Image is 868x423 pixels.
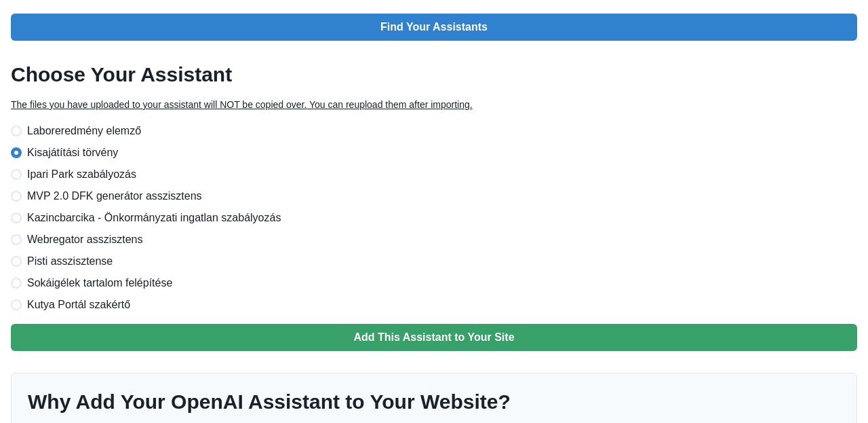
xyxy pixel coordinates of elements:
[27,188,202,204] span: MVP 2.0 DFK generátor asszisztens
[27,145,118,161] span: Kisajátítási törvény
[11,14,857,41] button: Find Your Assistants
[27,275,172,291] span: Sokáigélek tartalom felépítése
[27,123,141,139] span: Laboreredmény elemző
[11,98,857,112] p: The files you have uploaded to your assistant will NOT be copied over. You can reupload them afte...
[27,210,281,226] span: Kazincbarcika - Önkormányzati ingatlan szabályozás
[28,390,840,414] h2: Why Add Your OpenAI Assistant to Your Website?
[27,232,142,248] span: Webregator asszisztens
[27,166,136,183] span: Ipari Park szabályozás
[11,62,857,87] h2: Choose Your Assistant
[11,324,857,351] button: Add This Assistant to Your Site
[27,253,113,270] span: Pisti asszisztense
[27,297,130,313] span: Kutya Portál szakértő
